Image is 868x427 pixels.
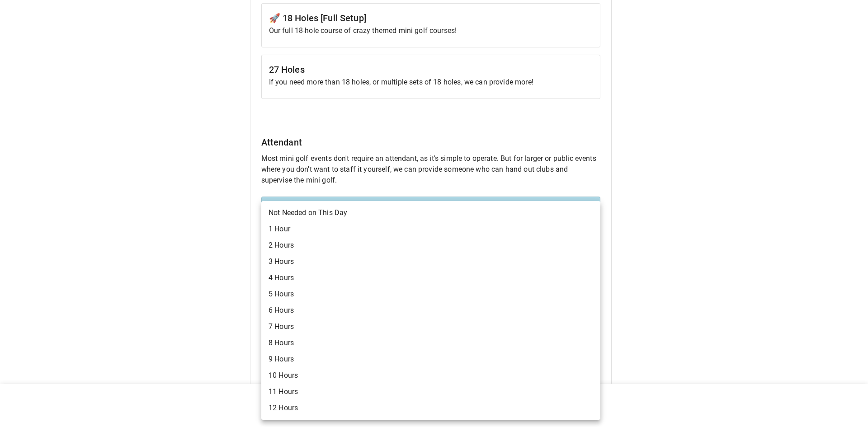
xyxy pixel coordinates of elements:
[261,319,600,335] li: 7 Hours
[261,351,600,367] li: 9 Hours
[261,302,600,319] li: 6 Hours
[261,367,600,384] li: 10 Hours
[261,335,600,351] li: 8 Hours
[261,253,600,270] li: 3 Hours
[261,286,600,302] li: 5 Hours
[261,237,600,253] li: 2 Hours
[261,400,600,416] li: 12 Hours
[261,205,600,221] li: Not Needed on This Day
[261,384,600,400] li: 11 Hours
[261,221,600,237] li: 1 Hour
[261,270,600,286] li: 4 Hours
